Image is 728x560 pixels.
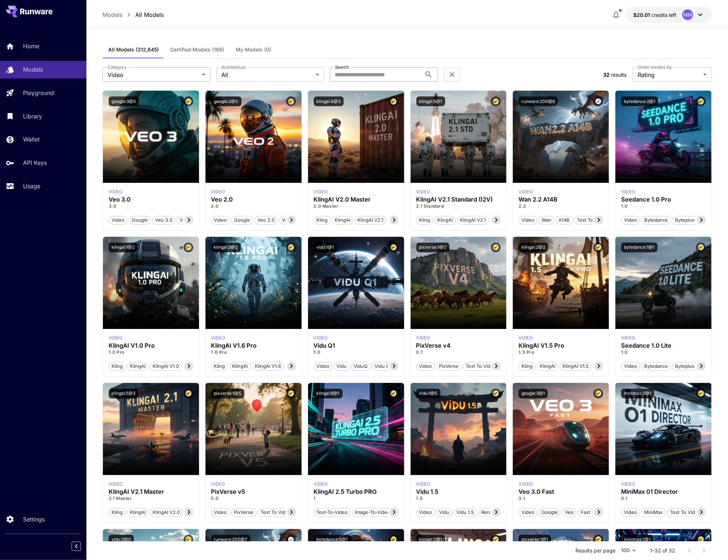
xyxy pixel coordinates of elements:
[621,96,658,106] button: bytedance:2@1
[574,217,610,224] span: Text To Video
[696,535,706,545] button: Certified Model – Vetted for best performance and includes a commercial license.
[212,509,230,516] span: Video
[651,12,677,18] span: credits left
[519,217,537,224] span: Video
[334,361,350,371] button: Vidu
[621,509,639,516] span: Video
[454,509,477,516] span: Vidu 1.5
[437,507,452,517] button: Vidu
[211,507,230,517] button: Video
[109,535,134,545] button: vidu:2@0
[519,196,603,203] div: Wan 2.2 A14B
[211,243,241,252] button: klingai:3@2
[491,96,501,106] button: Certified Model – Vetted for best performance and includes a commercial license.
[108,64,127,70] label: Category
[129,215,151,225] button: Google
[109,342,193,349] div: KlingAI V1.0 Pro
[491,243,501,252] button: Certified Model – Vetted for best performance and includes a commercial license.
[416,535,445,545] button: klingai:2@1
[611,72,627,78] span: results
[211,335,225,341] div: klingai_1_6_pro
[667,507,704,517] button: Text To Video
[519,189,533,195] p: video
[332,215,353,225] button: KlingAI
[314,203,398,209] p: 2.0 Master
[696,243,706,252] button: Certified Model – Vetted for best performance and includes a commercial license.
[682,9,693,20] div: MM
[314,488,398,495] h3: KlingAI 2.5 Turbo PRO
[417,509,435,516] span: Video
[150,509,182,516] span: KlingAI v2.0
[352,363,370,370] span: ViduQ
[416,203,501,209] p: 2.1 Standard
[638,64,672,70] label: Order models by
[519,389,548,398] button: google:3@1
[211,196,296,203] h3: Veo 2.0
[519,335,533,341] p: video
[416,495,501,502] p: 1.5
[539,217,554,224] span: Wan
[416,243,449,252] button: pixverse:1@2
[103,10,122,19] p: Models
[109,389,138,398] button: klingai:5@3
[253,363,284,370] span: KlingAI v1.6
[150,363,181,370] span: KlingAI v1.0
[135,10,164,19] p: All Models
[232,217,253,224] span: Google
[109,361,126,371] button: Kling
[575,547,615,554] p: Results per page
[23,158,47,167] p: API Keys
[211,96,241,106] button: google:2@0
[211,481,225,487] p: video
[650,547,675,554] p: 1–32 of 32
[621,481,635,487] div: minimax_01_director
[314,335,328,341] div: vidu_q1
[603,72,610,78] span: 32
[621,342,706,349] h3: Seedance 1.0 Lite
[519,96,558,106] button: runware:200@6
[621,217,639,224] span: Video
[633,11,677,19] div: $20.0125
[252,361,284,371] button: KlingAI v1.6
[236,46,271,53] span: My Models (0)
[621,495,706,502] p: 0.1
[416,189,430,195] p: video
[457,215,489,225] button: KlingAI v2.1
[127,507,148,517] button: KlingAI
[621,488,706,495] div: MiniMax 01 Director
[108,46,159,53] span: All Models (312,645)
[314,342,398,349] h3: Vidu Q1
[621,215,640,225] button: Video
[621,361,640,371] button: Video
[416,335,430,341] p: video
[672,361,697,371] button: Byteplus
[463,361,499,371] button: Text To Video
[621,507,640,517] button: Video
[280,217,293,224] span: Veo
[416,342,501,349] h3: PixVerse v4
[519,203,603,209] p: 2.2
[519,349,603,356] p: 1.5 Pro
[211,335,225,341] p: video
[621,335,635,341] div: seedance_1_0_lite
[416,96,445,106] button: klingai:5@1
[153,217,175,224] span: Veo 3.0
[389,535,398,545] button: Certified Model – Vetted for best performance and includes a commercial license.
[437,361,462,371] button: PixVerse
[129,217,150,224] span: Google
[560,361,592,371] button: KlingAI v1.5
[416,196,501,203] div: KlingAI V2.1 Standard (I2V)
[221,64,246,70] label: Architecture
[109,196,193,203] div: Veo 3.0
[170,46,224,53] span: Certified Models (169)
[286,96,296,106] button: Certified Model – Vetted for best performance and includes a commercial license.
[232,509,256,516] span: PixVerse
[127,361,148,371] button: KlingAI
[211,203,296,209] p: 2.0
[314,507,351,517] button: text-to-video
[621,363,639,370] span: Video
[642,363,670,370] span: Bytedance
[255,217,277,224] span: Veo 2.0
